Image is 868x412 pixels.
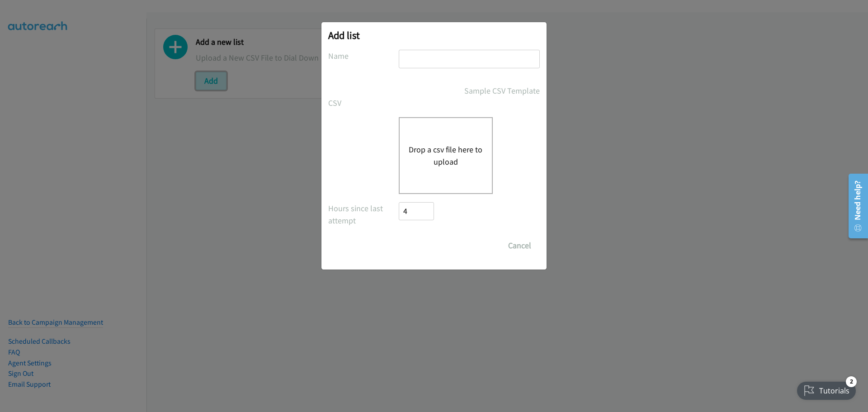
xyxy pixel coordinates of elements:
iframe: Checklist [792,373,861,405]
label: Name [328,50,399,62]
iframe: Resource Center [842,170,868,242]
label: Hours since last attempt [328,202,399,227]
label: CSV [328,97,399,109]
h2: Add list [328,29,540,42]
button: Drop a csv file here to upload [409,143,483,168]
button: Cancel [500,237,540,255]
a: Sample CSV Template [464,85,540,97]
